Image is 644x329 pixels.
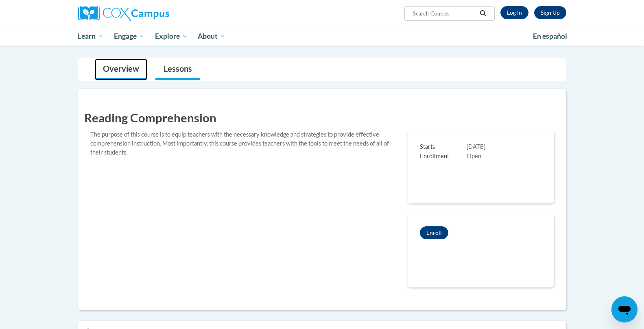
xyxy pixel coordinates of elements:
[78,31,103,41] span: Learn
[84,130,402,157] div: The purpose of this course is to equip teachers with the necessary knowledge and strategies to pr...
[500,6,528,19] a: Log In
[477,9,489,18] button: Search
[467,152,481,159] span: Open
[420,226,448,239] button: Reading Comprehension
[192,27,231,46] a: About
[198,31,225,41] span: About
[78,6,169,21] img: Cox Campus
[528,28,572,45] a: En español
[84,109,560,126] h1: Reading Comprehension
[420,143,467,152] span: Starts
[114,31,144,41] span: Engage
[155,31,188,41] span: Explore
[412,9,477,18] input: Search Courses
[73,27,109,46] a: Learn
[533,32,567,40] span: En español
[109,27,150,46] a: Engage
[420,152,467,161] span: Enrollment
[95,59,147,80] a: Overview
[66,27,579,46] div: Main menu
[150,27,193,46] a: Explore
[534,6,566,19] a: Register
[155,59,200,80] a: Lessons
[611,296,637,322] iframe: Button to launch messaging window
[467,143,485,150] span: [DATE]
[78,6,233,21] a: Cox Campus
